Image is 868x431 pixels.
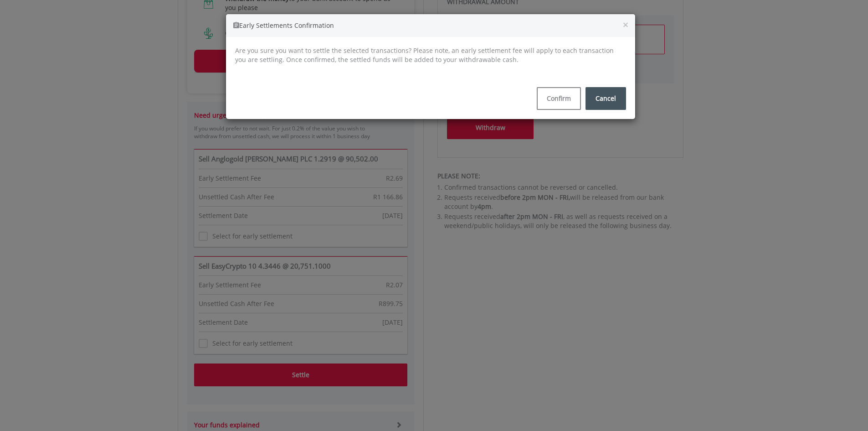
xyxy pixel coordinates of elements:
[233,21,628,30] h5: Early Settlements Confirmation
[235,46,626,64] p: Are you sure you want to settle the selected transactions? Please note, an early settlement fee w...
[537,87,581,110] button: Confirm
[623,18,628,31] span: ×
[586,87,626,110] button: Cancel
[623,20,628,30] button: Close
